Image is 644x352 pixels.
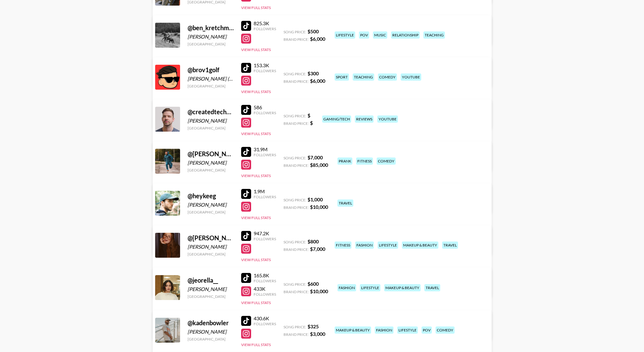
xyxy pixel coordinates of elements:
button: View Full Stats [241,215,271,220]
div: lifestyle [360,284,380,291]
div: [PERSON_NAME] [188,118,234,124]
span: Brand Price: [284,121,309,126]
div: 1.9M [254,188,276,195]
span: Brand Price: [284,205,309,210]
div: prank [337,157,352,165]
div: comedy [436,326,455,334]
span: Brand Price: [284,163,309,168]
div: Followers [254,195,276,199]
div: [GEOGRAPHIC_DATA] [188,84,234,88]
div: youtube [401,73,421,81]
div: makeup & beauty [402,242,438,249]
strong: $ 7,000 [308,154,323,160]
div: [PERSON_NAME] [188,34,234,40]
div: lifestyle [335,31,355,39]
div: @ ben_kretchman [188,24,234,32]
div: 31.9M [254,146,276,153]
strong: $ 300 [308,70,319,76]
div: Followers [254,26,276,31]
button: View Full Stats [241,342,271,347]
div: Followers [254,237,276,241]
strong: $ 600 [308,281,319,287]
strong: $ 85,000 [310,162,328,168]
div: [GEOGRAPHIC_DATA] [188,42,234,46]
span: Song Price: [284,72,306,76]
div: sport [335,73,349,81]
button: View Full Stats [241,47,271,52]
div: 825.3K [254,20,276,26]
strong: $ 325 [308,323,319,329]
div: [GEOGRAPHIC_DATA] [188,126,234,130]
strong: $ 10,000 [310,204,328,210]
div: [GEOGRAPHIC_DATA] [188,337,234,341]
div: 586 [254,104,276,110]
div: @ [PERSON_NAME].[PERSON_NAME] [188,234,234,242]
div: lifestyle [397,326,418,334]
button: View Full Stats [241,300,271,305]
div: fashion [337,284,356,291]
button: View Full Stats [241,5,271,10]
button: View Full Stats [241,173,271,178]
div: youtube [377,115,398,123]
div: 430.6K [254,315,276,321]
strong: $ 1,000 [308,196,323,202]
div: @ brov1golf [188,66,234,74]
span: Brand Price: [284,332,309,337]
div: Followers [254,279,276,283]
strong: $ 800 [308,238,319,244]
div: pov [422,326,432,334]
div: 433K [254,286,276,292]
div: travel [424,284,440,291]
div: @ heykeeg [188,192,234,200]
span: Song Price: [284,156,306,160]
div: Followers [254,110,276,115]
div: teaching [423,31,445,39]
div: makeup & beauty [384,284,421,291]
span: Song Price: [284,240,306,244]
div: [GEOGRAPHIC_DATA] [188,252,234,256]
div: fashion [355,242,374,249]
strong: $ 6,000 [310,78,325,84]
div: 153.3K [254,62,276,68]
div: Followers [254,68,276,73]
div: travel [337,199,353,207]
div: [PERSON_NAME] [188,202,234,208]
div: lifestyle [378,242,398,249]
span: Brand Price: [284,37,309,42]
div: [GEOGRAPHIC_DATA] [188,168,234,172]
div: teaching [353,73,374,81]
div: fitness [335,242,351,249]
div: [PERSON_NAME] [188,244,234,250]
div: comedy [377,157,396,165]
div: makeup & beauty [335,326,371,334]
div: pov [359,31,369,39]
div: fitness [356,157,373,165]
div: Followers [254,153,276,157]
div: [PERSON_NAME] [188,286,234,292]
span: Song Price: [284,30,306,34]
span: Song Price: [284,282,306,287]
div: relationship [391,31,420,39]
div: music [373,31,387,39]
button: View Full Stats [241,89,271,94]
strong: $ 3,000 [310,331,325,337]
strong: $ [308,112,310,118]
div: [GEOGRAPHIC_DATA] [188,294,234,299]
div: reviews [355,115,374,123]
button: View Full Stats [241,131,271,136]
span: Song Price: [284,325,306,329]
div: [PERSON_NAME] ([PERSON_NAME]) [188,76,234,82]
div: gaming/tech [322,115,351,123]
strong: $ 7,000 [310,246,325,252]
span: Brand Price: [284,247,309,252]
div: 165.8K [254,272,276,279]
div: @ createdtechofficial [188,108,234,116]
div: [PERSON_NAME] [188,160,234,166]
strong: $ 10,000 [310,288,328,294]
div: [PERSON_NAME] [188,329,234,335]
div: @ jeorella__ [188,276,234,284]
button: View Full Stats [241,257,271,262]
strong: $ 6,000 [310,36,325,42]
span: Song Price: [284,114,306,118]
strong: $ [310,120,313,126]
